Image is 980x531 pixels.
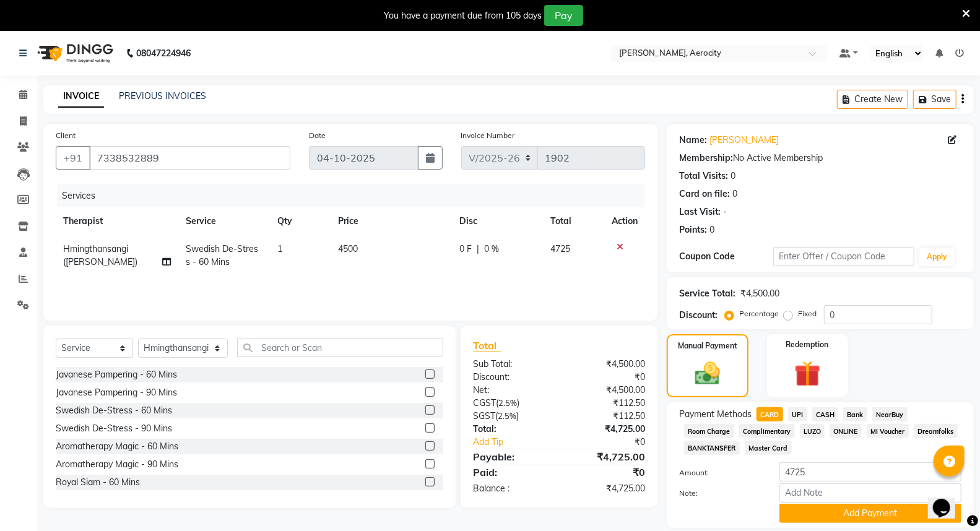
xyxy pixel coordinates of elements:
[461,130,515,141] label: Invoice Number
[277,243,282,254] span: 1
[464,410,559,423] div: ( )
[56,207,178,235] th: Therapist
[678,340,737,352] label: Manual Payment
[473,339,501,352] span: Total
[498,411,516,421] span: 2.5%
[89,146,290,170] input: Search by Name/Mobile/Email/Code
[56,422,172,435] div: Swedish De-Stress - 90 Mins
[484,243,499,256] span: 0 %
[136,36,191,71] b: 08047224946
[723,205,727,218] div: -
[757,407,783,421] span: CARD
[779,462,961,481] input: Amount
[464,423,559,436] div: Total:
[473,410,495,421] span: SGST
[732,188,737,201] div: 0
[914,424,958,438] span: Dreamfolks
[684,424,734,438] span: Room Charge
[919,248,955,266] button: Apply
[684,441,740,455] span: BANKTANSFER
[32,36,116,71] img: logo
[464,436,575,449] a: Add Tip
[270,207,331,235] th: Qty
[800,424,825,438] span: LUZO
[559,423,654,436] div: ₹4,725.00
[798,308,817,319] label: Fixed
[679,152,733,165] div: Membership:
[679,250,773,263] div: Coupon Code
[452,207,543,235] th: Disc
[559,410,654,423] div: ₹112.50
[56,476,140,489] div: Royal Siam - 60 Mins
[309,130,326,141] label: Date
[740,287,779,300] div: ₹4,500.00
[331,207,452,235] th: Price
[559,358,654,371] div: ₹4,500.00
[773,247,914,266] input: Enter Offer / Coupon Code
[178,207,270,235] th: Service
[56,130,76,141] label: Client
[464,358,559,371] div: Sub Total:
[779,504,961,523] button: Add Payment
[56,386,177,399] div: Javanese Pampering - 90 Mins
[731,170,735,183] div: 0
[872,407,908,421] span: NearBuy
[58,85,104,108] a: INVOICE
[56,440,178,453] div: Aromatherapy Magic - 60 Mins
[812,407,839,421] span: CASH
[237,338,443,357] input: Search or Scan
[464,449,559,464] div: Payable:
[464,397,559,410] div: ( )
[464,371,559,384] div: Discount:
[56,146,90,170] button: +91
[559,384,654,397] div: ₹4,500.00
[867,424,909,438] span: MI Voucher
[679,408,752,421] span: Payment Methods
[739,308,779,319] label: Percentage
[559,371,654,384] div: ₹0
[459,243,472,256] span: 0 F
[788,407,807,421] span: UPI
[63,243,137,267] span: Hmingthansangi ([PERSON_NAME])
[575,436,654,449] div: ₹0
[679,287,735,300] div: Service Total:
[843,407,867,421] span: Bank
[687,359,728,388] img: _cash.svg
[56,458,178,471] div: Aromatherapy Magic - 90 Mins
[186,243,258,267] span: Swedish De-Stress - 60 Mins
[464,482,559,495] div: Balance :
[57,184,654,207] div: Services
[709,223,714,236] div: 0
[679,309,718,322] div: Discount:
[679,188,730,201] div: Card on file:
[384,9,542,22] div: You have a payment due from 105 days
[559,465,654,480] div: ₹0
[464,465,559,480] div: Paid:
[745,441,792,455] span: Master Card
[477,243,479,256] span: |
[56,368,177,381] div: Javanese Pampering - 60 Mins
[830,424,862,438] span: ONLINE
[56,404,172,417] div: Swedish De-Stress - 60 Mins
[786,358,829,390] img: _gift.svg
[679,152,961,165] div: No Active Membership
[739,424,795,438] span: Complimentary
[544,5,583,26] button: Pay
[709,134,779,147] a: [PERSON_NAME]
[338,243,358,254] span: 4500
[779,483,961,503] input: Add Note
[473,397,496,408] span: CGST
[604,207,645,235] th: Action
[928,481,968,519] iframe: chat widget
[679,205,721,218] div: Last Visit:
[559,482,654,495] div: ₹4,725.00
[670,467,770,478] label: Amount:
[679,170,728,183] div: Total Visits:
[786,339,829,350] label: Redemption
[559,397,654,410] div: ₹112.50
[679,134,707,147] div: Name:
[464,384,559,397] div: Net:
[837,90,908,109] button: Create New
[670,488,770,499] label: Note:
[913,90,956,109] button: Save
